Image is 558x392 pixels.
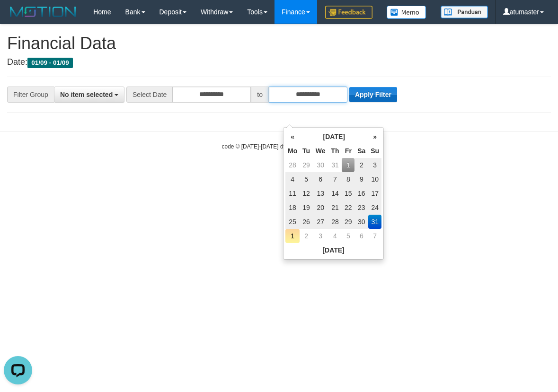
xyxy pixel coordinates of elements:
td: 10 [368,172,381,186]
th: Tu [300,144,313,158]
th: [DATE] [300,130,368,144]
td: 5 [300,172,313,186]
td: 2 [354,158,368,172]
th: « [285,130,300,144]
img: Button%20Memo.svg [387,6,426,19]
th: Fr [342,144,354,158]
td: 21 [328,200,342,215]
th: Su [368,144,381,158]
td: 24 [368,200,381,215]
h1: Financial Data [7,34,551,53]
td: 22 [342,200,354,215]
td: 4 [285,172,300,186]
button: No item selected [54,87,124,103]
td: 15 [342,186,354,200]
td: 13 [313,186,328,200]
td: 7 [328,172,342,186]
td: 27 [313,215,328,229]
td: 25 [285,215,300,229]
td: 29 [342,215,354,229]
td: 14 [328,186,342,200]
span: 01/09 - 01/09 [27,58,73,68]
td: 2 [300,229,313,243]
div: Filter Group [7,87,54,103]
td: 30 [354,215,368,229]
td: 9 [354,172,368,186]
td: 19 [300,200,313,215]
th: Sa [354,144,368,158]
td: 31 [368,215,381,229]
td: 7 [368,229,381,243]
td: 20 [313,200,328,215]
button: Open LiveChat chat widget [4,4,32,32]
td: 31 [328,158,342,172]
td: 4 [328,229,342,243]
button: Apply Filter [349,87,397,102]
th: Th [328,144,342,158]
td: 28 [285,158,300,172]
td: 26 [300,215,313,229]
td: 6 [313,172,328,186]
th: [DATE] [285,243,381,257]
th: We [313,144,328,158]
img: Feedback.jpg [325,6,372,19]
td: 11 [285,186,300,200]
td: 28 [328,215,342,229]
td: 1 [342,158,354,172]
td: 5 [342,229,354,243]
td: 3 [368,158,381,172]
th: » [368,130,381,144]
td: 17 [368,186,381,200]
h4: Date: [7,58,551,67]
th: Mo [285,144,300,158]
img: MOTION_logo.png [7,5,79,19]
td: 12 [300,186,313,200]
td: 16 [354,186,368,200]
td: 29 [300,158,313,172]
span: to [251,87,269,103]
td: 3 [313,229,328,243]
td: 30 [313,158,328,172]
td: 8 [342,172,354,186]
img: panduan.png [441,6,488,18]
td: 6 [354,229,368,243]
span: Select Date [126,87,172,103]
td: 1 [285,229,300,243]
td: 18 [285,200,300,215]
small: code © [DATE]-[DATE] dwg | [222,143,337,150]
td: 23 [354,200,368,215]
span: No item selected [60,91,113,98]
